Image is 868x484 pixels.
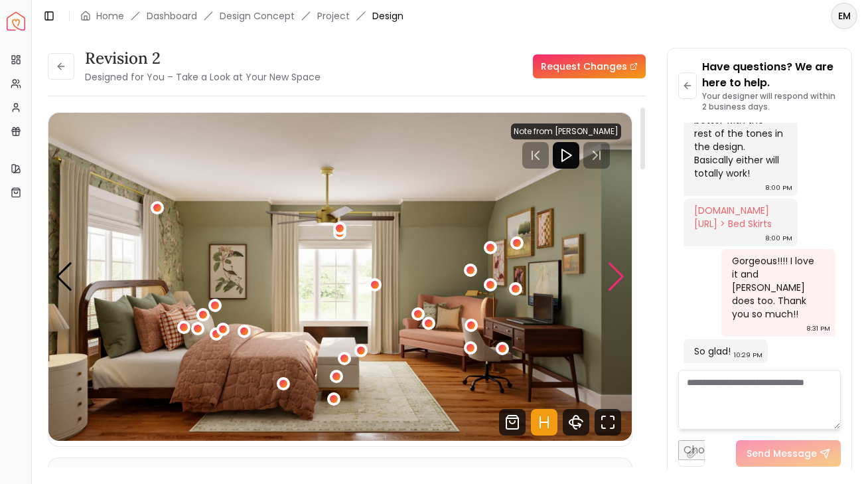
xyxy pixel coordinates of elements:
div: Carousel [48,113,632,441]
a: Home [96,9,124,23]
svg: Hotspots Toggle [531,409,557,436]
svg: Play [558,147,574,163]
div: Gorgeous!!!! I love it and [PERSON_NAME] does too. Thank you so much!! [732,254,822,321]
div: So glad! [694,345,731,358]
div: 10:29 PM [734,349,762,362]
a: Spacejoy [7,12,25,31]
span: EM [832,4,856,28]
div: 8:00 PM [765,181,792,195]
li: Design Concept [220,9,295,23]
div: 8:31 PM [806,322,830,335]
button: EM [831,3,857,29]
h3: Revision 2 [85,48,321,69]
a: Dashboard [147,9,197,23]
span: Design [372,9,403,23]
p: Have questions? We are here to help. [702,59,841,91]
div: Next slide [607,262,625,291]
small: Designed for You – Take a Look at Your New Space [85,70,321,84]
nav: breadcrumb [80,9,403,23]
svg: Shop Products from this design [499,409,526,436]
img: Design Render 1 [48,113,632,441]
p: Your designer will respond within 2 business days. [702,91,841,112]
svg: Fullscreen [595,409,621,436]
svg: 360 View [563,409,589,436]
a: Request Changes [533,54,646,78]
div: 3 / 5 [48,113,632,441]
img: Spacejoy Logo [7,12,25,31]
div: Note from [PERSON_NAME] [511,123,621,139]
a: Project [317,9,350,23]
a: [DOMAIN_NAME][URL] > Bed Skirts [694,204,772,230]
div: Previous slide [55,262,73,291]
div: 8:00 PM [765,232,792,245]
